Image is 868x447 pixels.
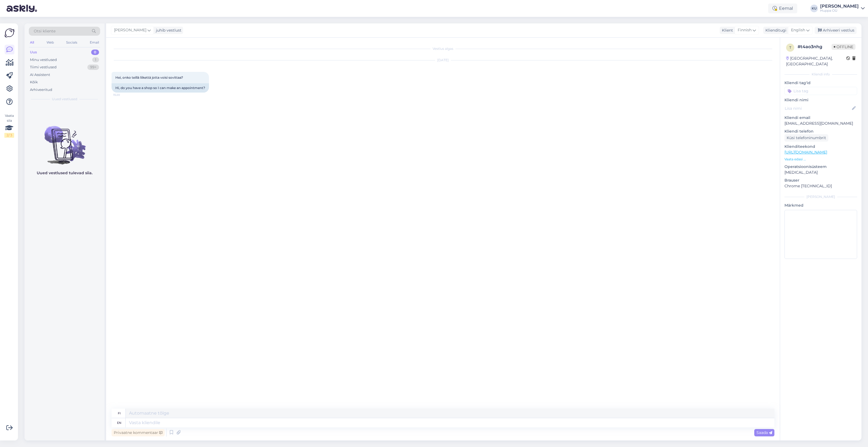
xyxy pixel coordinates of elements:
[784,157,857,162] p: Vaata edasi ...
[92,57,99,63] div: 1
[112,58,774,63] div: [DATE]
[789,45,791,50] span: t
[30,72,50,78] div: AI Assistent
[785,105,851,111] input: Lisa nimi
[810,5,818,12] div: KU
[4,28,15,38] img: Askly Logo
[30,87,52,93] div: Arhiveeritud
[4,133,14,138] div: 2 / 3
[786,56,846,67] div: [GEOGRAPHIC_DATA], [GEOGRAPHIC_DATA]
[784,115,857,121] p: Kliendi email
[791,27,805,33] span: English
[756,430,772,435] span: Saada
[798,44,832,50] div: # t4ao3nhg
[784,203,857,208] p: Märkmed
[52,97,77,102] span: Uued vestlused
[30,50,37,55] div: Uus
[784,134,828,142] div: Küsi telefoninumbrit
[34,28,56,34] span: Otsi kliente
[112,46,774,51] div: Vestlus algas
[115,75,183,79] span: Hei, onko teillä liikettä jotta voisi sovittaa?
[820,4,865,13] a: [PERSON_NAME]Huppa OÜ
[29,39,35,46] div: All
[784,177,857,183] p: Brauser
[815,27,857,34] div: Arhiveeri vestlus
[113,93,134,97] span: 15:20
[4,113,14,138] div: Vaata siia
[784,170,857,175] p: [MEDICAL_DATA]
[784,150,827,155] a: [URL][DOMAIN_NAME]
[784,97,857,103] p: Kliendi nimi
[24,116,104,165] img: No chats
[832,44,855,50] span: Offline
[784,164,857,170] p: Operatsioonisüsteem
[30,79,38,85] div: Kõik
[820,4,859,8] div: [PERSON_NAME]
[784,194,857,199] div: [PERSON_NAME]
[154,27,181,33] div: juhib vestlust
[114,27,146,33] span: [PERSON_NAME]
[37,170,93,176] p: Uued vestlused tulevad siia.
[784,183,857,189] p: Chrome [TECHNICAL_ID]
[768,4,797,13] div: Eemal
[763,27,786,33] div: Klienditugi
[65,39,78,46] div: Socials
[30,57,57,63] div: Minu vestlused
[820,8,859,13] div: Huppa OÜ
[87,65,99,70] div: 99+
[45,39,55,46] div: Web
[720,27,733,33] div: Klient
[30,65,57,70] div: Tiimi vestlused
[112,429,165,436] div: Privaatne kommentaar
[784,128,857,134] p: Kliendi telefon
[784,144,857,149] p: Klienditeekond
[738,27,752,33] span: Finnish
[117,418,121,427] div: en
[784,80,857,86] p: Kliendi tag'id
[118,409,121,418] div: fi
[784,72,857,77] div: Kliendi info
[89,39,100,46] div: Email
[784,87,857,95] input: Lisa tag
[112,83,209,93] div: Hi, do you have a shop so I can make an appointment?
[784,121,857,126] p: [EMAIL_ADDRESS][DOMAIN_NAME]
[91,50,99,55] div: 0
